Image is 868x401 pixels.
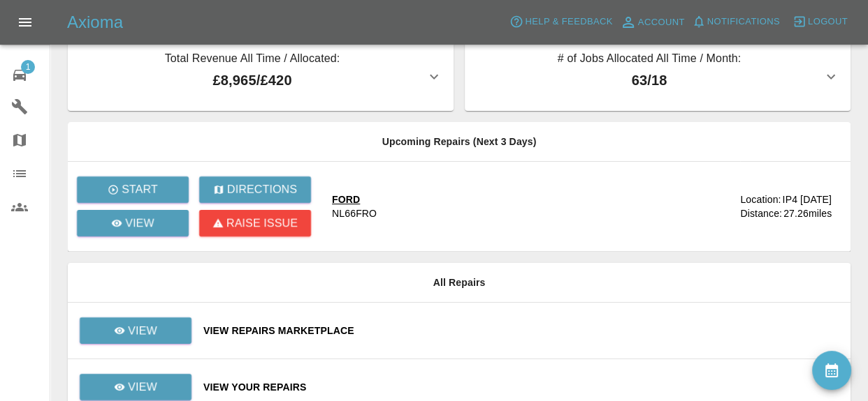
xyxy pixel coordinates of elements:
button: # of Jobs Allocated All Time / Month:63/18 [465,42,851,111]
div: IP4 [DATE] [782,192,831,206]
a: View [79,324,192,335]
button: Raise issue [199,210,311,236]
p: Directions [227,181,297,198]
div: Location: [740,192,781,206]
a: View [79,381,192,392]
button: Logout [789,11,851,33]
button: Directions [199,176,311,203]
span: Logout [808,14,848,30]
button: Total Revenue All Time / Allocated:£8,965/£420 [68,42,454,111]
a: Account [616,11,688,33]
button: availability [812,351,851,390]
a: Location:IP4 [DATE]Distance:27.26miles [740,192,839,220]
p: View [125,215,154,232]
th: Upcoming Repairs (Next 3 Days) [68,122,851,162]
span: Account [638,15,685,31]
div: Distance: [740,206,782,220]
div: FORD [332,192,377,206]
div: NL66FRO [332,206,377,220]
span: 1 [21,60,35,74]
a: View Repairs Marketplace [203,324,839,338]
p: Total Revenue All Time / Allocated: [79,50,426,70]
th: All Repairs [68,263,851,303]
h5: Axioma [67,11,123,33]
p: View [128,322,157,339]
a: FORDNL66FRO [332,192,729,220]
a: View [80,374,191,400]
a: View Your Repairs [203,380,839,394]
span: Notifications [707,14,780,30]
button: Notifications [688,11,783,33]
span: Help & Feedback [525,14,612,30]
p: Raise issue [226,215,298,232]
p: Start [122,181,158,198]
button: Open drawer [8,6,42,39]
p: # of Jobs Allocated All Time / Month: [476,50,823,70]
p: View [128,379,157,395]
a: View [80,317,191,344]
p: £8,965 / £420 [79,70,426,91]
a: View [77,210,189,236]
button: Help & Feedback [506,11,616,33]
p: 63 / 18 [476,70,823,91]
div: 27.26 miles [783,206,839,220]
button: Start [77,176,189,203]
